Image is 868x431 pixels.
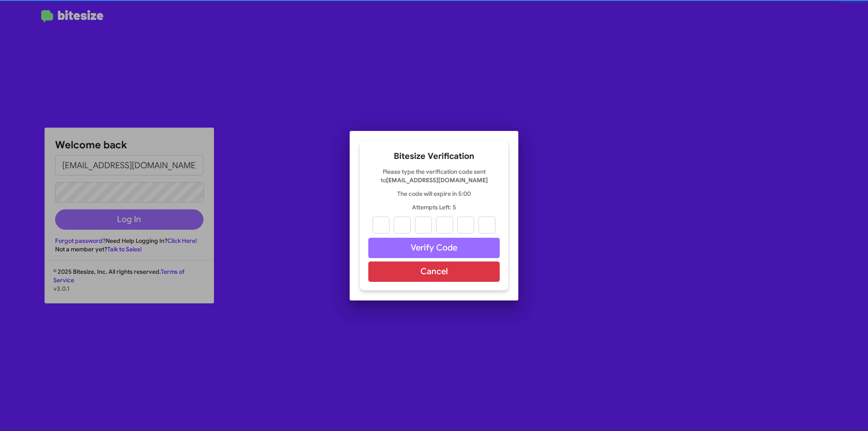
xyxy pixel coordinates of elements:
[368,150,500,163] h2: Bitesize Verification
[368,261,500,282] button: Cancel
[368,167,500,184] p: Please type the verification code sent to
[368,203,500,211] p: Attempts Left: 5
[386,176,488,184] strong: [EMAIL_ADDRESS][DOMAIN_NAME]
[368,238,500,258] button: Verify Code
[368,189,500,198] p: The code will expire in 5:00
